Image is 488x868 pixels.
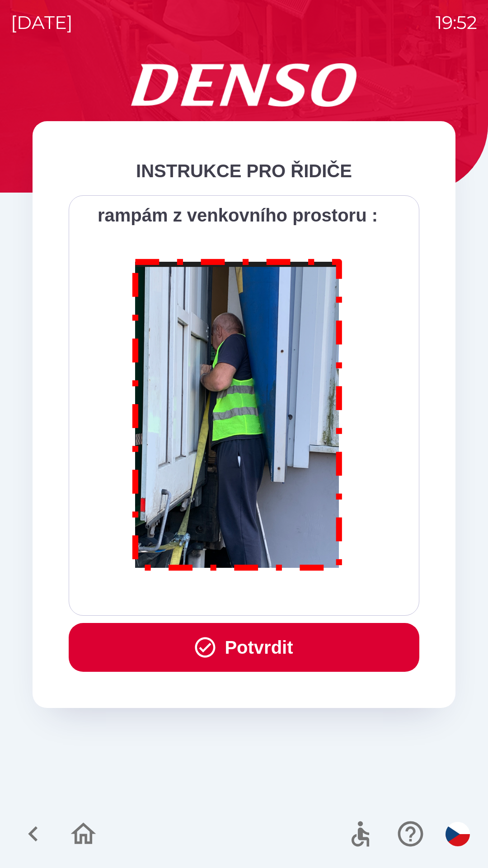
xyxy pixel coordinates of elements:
[11,9,73,36] p: [DATE]
[69,623,419,672] button: Potvrdit
[33,63,455,107] img: Logo
[446,822,470,846] img: cs flag
[436,9,477,36] p: 19:52
[69,157,419,184] div: INSTRUKCE PRO ŘIDIČE
[122,247,353,579] img: M8MNayrTL6gAAAABJRU5ErkJggg==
